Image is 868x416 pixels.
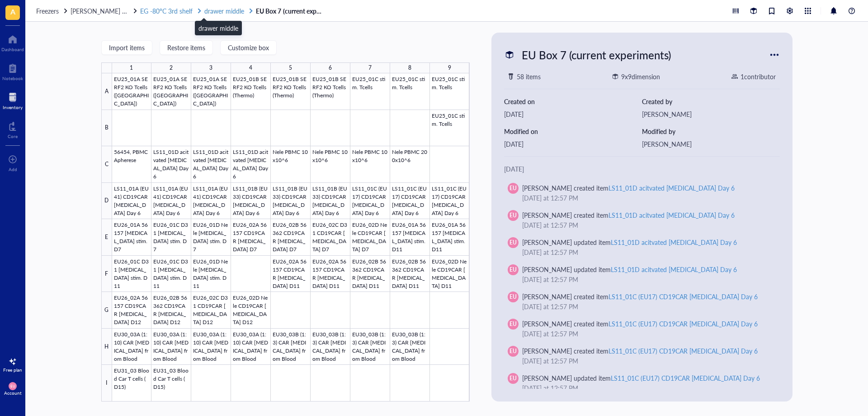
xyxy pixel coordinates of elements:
[1,32,24,52] a: Dashboard
[2,76,23,81] div: Notebook
[9,167,17,172] div: Add
[517,72,541,81] div: 58 items
[642,96,780,106] div: Created by
[522,274,769,284] div: [DATE] at 12:57 PM
[209,62,212,74] div: 3
[504,164,780,174] div: [DATE]
[4,390,22,396] div: Account
[504,315,780,342] a: EU[PERSON_NAME] created itemLS11_01C (EU17) CD19CAR [MEDICAL_DATA] Day 6[DATE] at 12:57 PM
[741,72,776,81] div: 1 contributor
[518,45,675,64] div: EU Box 7 (current experiments)
[611,373,760,383] div: LS11_01C (EU17) CD19CAR [MEDICAL_DATA] Day 6
[101,146,112,183] div: C
[611,238,737,247] div: LS11_01D acitvated [MEDICAL_DATA] Day 6
[101,219,112,256] div: E
[522,237,737,247] div: [PERSON_NAME] updated item
[101,365,112,402] div: I
[504,179,780,206] a: EU[PERSON_NAME] created itemLS11_01D acitvated [MEDICAL_DATA] Day 6[DATE] at 12:57 PM
[522,292,758,301] div: [PERSON_NAME] created item
[522,193,769,203] div: [DATE] at 12:57 PM
[36,6,59,15] span: Freezers
[167,44,205,51] span: Restore items
[10,6,15,17] span: A
[621,72,660,81] div: 9 x 9 dimension
[504,126,642,136] div: Modified on
[609,346,758,355] div: LS11_01C (EU17) CD19CAR [MEDICAL_DATA] Day 6
[329,62,332,74] div: 6
[368,62,372,74] div: 7
[609,292,758,301] div: LS11_01C (EU17) CD19CAR [MEDICAL_DATA] Day 6
[609,319,758,328] div: LS11_01C (EU17) CD19CAR [MEDICAL_DATA] Day 6
[642,139,780,149] div: [PERSON_NAME]
[228,44,269,51] span: Customize box
[522,383,769,393] div: [DATE] at 12:57 PM
[71,6,141,15] span: [PERSON_NAME] freezer
[611,265,737,274] div: LS11_01D acitvated [MEDICAL_DATA] Day 6
[509,320,517,328] span: EU
[522,301,769,311] div: [DATE] at 12:57 PM
[448,62,451,74] div: 9
[504,261,780,288] a: EU[PERSON_NAME] updated itemLS11_01D acitvated [MEDICAL_DATA] Day 6[DATE] at 12:57 PM
[609,183,735,192] div: LS11_01D acitvated [MEDICAL_DATA] Day 6
[522,247,769,257] div: [DATE] at 12:57 PM
[170,62,173,74] div: 2
[504,109,642,119] div: [DATE]
[504,139,642,149] div: [DATE]
[71,7,138,15] a: [PERSON_NAME] freezer
[256,7,324,15] a: EU Box 7 (current experiments)
[509,374,517,383] span: EU
[509,239,517,247] span: EU
[101,292,112,329] div: G
[3,90,23,110] a: Inventory
[509,293,517,301] span: EU
[198,23,238,33] div: drawer middle
[609,210,735,220] div: LS11_01D acitvated [MEDICAL_DATA] Day 6
[642,109,780,119] div: [PERSON_NAME]
[408,62,411,74] div: 8
[8,119,18,139] a: Core
[509,184,517,192] span: EU
[504,342,780,369] a: EU[PERSON_NAME] created itemLS11_01C (EU17) CD19CAR [MEDICAL_DATA] Day 6[DATE] at 12:57 PM
[522,346,758,356] div: [PERSON_NAME] created item
[249,62,252,74] div: 4
[3,105,23,110] div: Inventory
[522,373,760,383] div: [PERSON_NAME] updated item
[522,210,735,220] div: [PERSON_NAME] created item
[109,44,145,51] span: Import items
[8,134,18,139] div: Core
[509,347,517,355] span: EU
[140,7,254,15] a: EG -80°C 3rd shelfdrawer middle
[101,329,112,365] div: H
[509,211,517,220] span: EU
[101,40,152,55] button: Import items
[504,96,642,106] div: Created on
[204,6,244,15] span: drawer middle
[522,329,769,339] div: [DATE] at 12:57 PM
[642,126,780,136] div: Modified by
[36,7,69,15] a: Freezers
[101,256,112,292] div: F
[2,61,23,81] a: Notebook
[1,47,24,52] div: Dashboard
[160,40,213,55] button: Restore items
[220,40,277,55] button: Customize box
[522,264,737,274] div: [PERSON_NAME] updated item
[504,234,780,261] a: EU[PERSON_NAME] updated itemLS11_01D acitvated [MEDICAL_DATA] Day 6[DATE] at 12:57 PM
[504,206,780,234] a: EU[PERSON_NAME] created itemLS11_01D acitvated [MEDICAL_DATA] Day 6[DATE] at 12:57 PM
[3,367,22,373] div: Free plan
[130,62,133,74] div: 1
[522,319,758,329] div: [PERSON_NAME] created item
[101,73,112,110] div: A
[522,220,769,230] div: [DATE] at 12:57 PM
[10,384,15,388] span: EU
[522,356,769,366] div: [DATE] at 12:57 PM
[289,62,292,74] div: 5
[101,183,112,220] div: D
[504,288,780,315] a: EU[PERSON_NAME] created itemLS11_01C (EU17) CD19CAR [MEDICAL_DATA] Day 6[DATE] at 12:57 PM
[504,369,780,397] a: EU[PERSON_NAME] updated itemLS11_01C (EU17) CD19CAR [MEDICAL_DATA] Day 6[DATE] at 12:57 PM
[522,183,735,193] div: [PERSON_NAME] created item
[140,6,193,15] span: EG -80°C 3rd shelf
[101,110,112,147] div: B
[509,266,517,274] span: EU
